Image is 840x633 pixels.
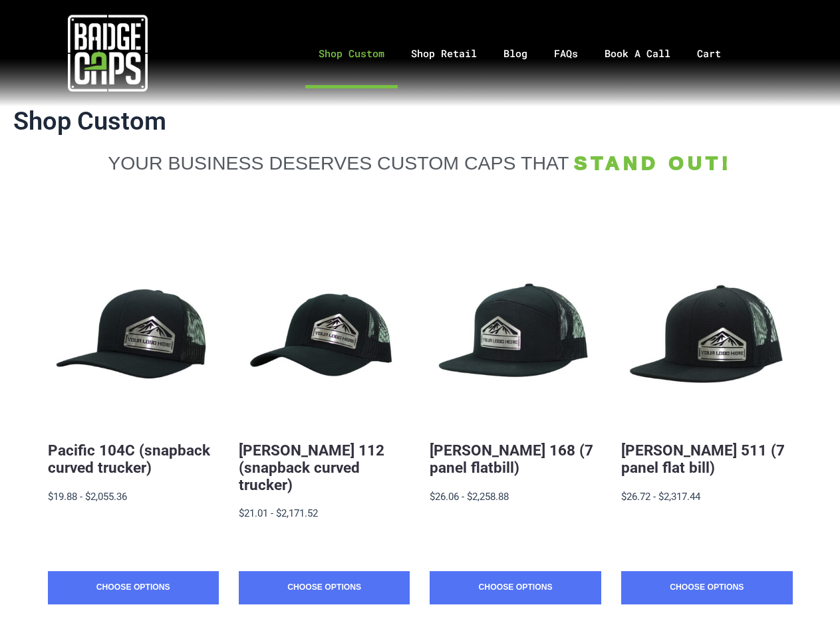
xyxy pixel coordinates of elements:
[490,19,541,88] a: Blog
[215,19,840,88] nav: Menu
[305,19,398,88] a: Shop Custom
[430,491,509,503] span: $26.06 - $2,258.88
[621,254,792,425] button: BadgeCaps - Richardson 511
[621,442,785,476] a: [PERSON_NAME] 511 (7 panel flat bill)
[430,571,601,604] a: Choose Options
[239,571,410,604] a: Choose Options
[621,491,700,503] span: $26.72 - $2,317.44
[108,152,569,174] span: YOUR BUSINESS DESERVES CUSTOM CAPS THAT
[574,152,732,174] span: STAND OUT!
[591,19,684,88] a: Book A Call
[684,19,751,88] a: Cart
[48,442,210,476] a: Pacific 104C (snapback curved trucker)
[13,106,827,137] h1: Shop Custom
[68,13,148,93] img: badgecaps white logo with green acccent
[541,19,591,88] a: FAQs
[48,254,219,425] button: BadgeCaps - Pacific 104C
[398,19,490,88] a: Shop Retail
[48,571,219,604] a: Choose Options
[621,571,792,604] a: Choose Options
[239,442,384,493] a: [PERSON_NAME] 112 (snapback curved trucker)
[430,442,593,476] a: [PERSON_NAME] 168 (7 panel flatbill)
[239,254,410,425] button: BadgeCaps - Richardson 112
[48,152,793,174] a: YOUR BUSINESS DESERVES CUSTOM CAPS THAT STAND OUT!
[48,491,127,503] span: $19.88 - $2,055.36
[239,507,318,519] span: $21.01 - $2,171.52
[430,254,601,425] button: BadgeCaps - Richardson 168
